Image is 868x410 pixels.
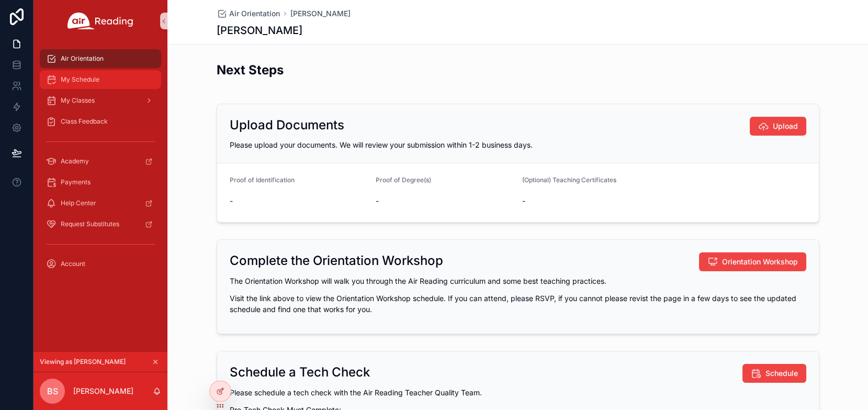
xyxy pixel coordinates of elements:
a: Class Feedback [40,112,161,131]
img: App logo [67,13,133,29]
span: Orientation Workshop [722,257,798,267]
span: Air Orientation [229,8,280,19]
button: Orientation Workshop [699,252,806,271]
h1: [PERSON_NAME] [217,23,302,38]
span: Account [61,260,85,268]
span: Class Feedback [61,117,108,126]
span: Request Substitutes [61,220,119,228]
h2: Next Steps [217,61,284,79]
h2: Schedule a Tech Check [230,364,370,381]
div: scrollable content [33,42,167,287]
a: Air Orientation [40,49,161,68]
span: Please upload your documents. We will review your submission within 1-2 business days. [230,140,533,149]
p: The Orientation Workshop will walk you through the Air Reading curriculum and some best teaching ... [230,275,806,286]
span: (Optional) Teaching Certificates [522,176,616,184]
span: - [376,196,514,206]
button: Upload [750,117,806,136]
a: Request Substitutes [40,215,161,234]
span: Proof of Degree(s) [376,176,431,184]
a: Payments [40,173,161,192]
span: Schedule [765,368,798,379]
h2: Complete the Orientation Workshop [230,252,443,269]
span: My Classes [61,96,95,105]
span: My Schedule [61,75,99,84]
h2: Upload Documents [230,117,344,134]
span: - [230,196,368,206]
a: [PERSON_NAME] [290,8,351,19]
a: My Schedule [40,70,161,89]
button: Schedule [742,364,806,383]
span: Air Orientation [61,54,104,63]
span: BS [47,385,58,397]
span: Academy [61,157,89,165]
a: Air Orientation [217,8,280,19]
p: Please schedule a tech check with the Air Reading Teacher Quality Team. [230,387,806,398]
span: Help Center [61,199,96,207]
a: Academy [40,152,161,171]
a: My Classes [40,91,161,110]
a: Account [40,254,161,273]
span: Viewing as [PERSON_NAME] [40,358,126,366]
span: Upload [773,121,798,131]
a: Help Center [40,194,161,213]
p: [PERSON_NAME] [73,386,133,396]
span: Proof of Identification [230,176,295,184]
p: Visit the link above to view the Orientation Workshop schedule. If you can attend, please RSVP, i... [230,293,806,315]
span: Payments [61,178,91,186]
span: - [522,196,806,206]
